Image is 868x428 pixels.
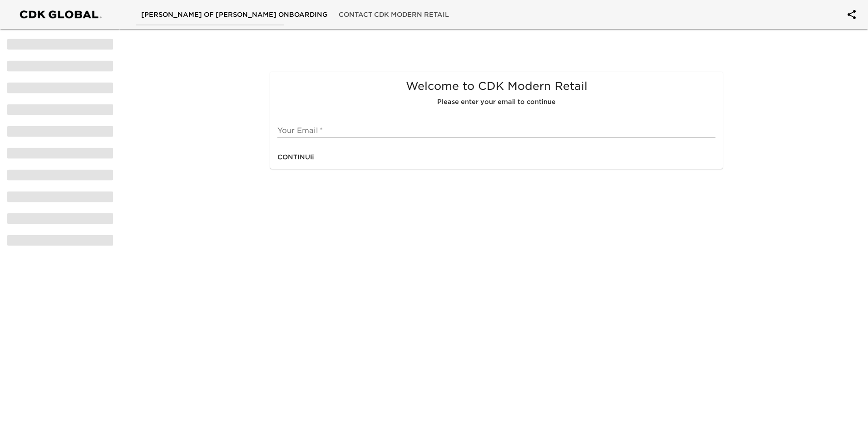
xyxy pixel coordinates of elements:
button: account of current user [841,4,863,25]
h6: Please enter your email to continue [277,97,715,107]
button: Continue [274,149,318,166]
span: Continue [277,152,315,163]
h5: Welcome to CDK Modern Retail [277,79,715,93]
span: Contact CDK Modern Retail [339,9,449,20]
span: [PERSON_NAME] of [PERSON_NAME] Onboarding [141,9,328,20]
